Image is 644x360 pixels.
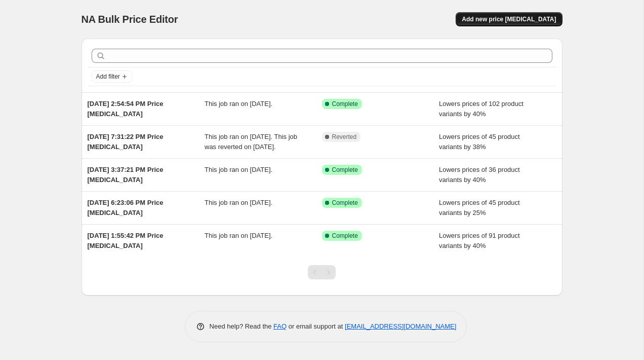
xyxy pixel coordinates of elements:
span: NA Bulk Price Editor [82,14,178,25]
button: Add filter [92,70,132,83]
span: Lowers prices of 36 product variants by 40% [439,166,520,184]
button: Add new price [MEDICAL_DATA] [456,12,562,26]
span: Lowers prices of 45 product variants by 38% [439,133,520,151]
a: FAQ [273,322,287,330]
span: This job ran on [DATE]. This job was reverted on [DATE]. [205,133,297,151]
a: [EMAIL_ADDRESS][DOMAIN_NAME] [345,322,456,330]
span: Reverted [332,133,357,141]
span: [DATE] 7:31:22 PM Price [MEDICAL_DATA] [88,133,164,151]
span: Lowers prices of 102 product variants by 40% [439,100,524,118]
span: This job ran on [DATE]. [205,100,272,107]
span: This job ran on [DATE]. [205,199,272,206]
span: Lowers prices of 91 product variants by 40% [439,232,520,249]
span: Complete [332,100,358,108]
span: Complete [332,199,358,207]
span: Complete [332,232,358,240]
nav: Pagination [308,265,336,279]
span: Add filter [96,73,120,81]
span: or email support at [287,322,345,330]
span: Need help? Read the [210,322,274,330]
span: [DATE] 1:55:42 PM Price [MEDICAL_DATA] [88,232,164,249]
span: Add new price [MEDICAL_DATA] [462,15,556,23]
span: This job ran on [DATE]. [205,166,272,173]
span: This job ran on [DATE]. [205,232,272,239]
span: Complete [332,166,358,174]
span: [DATE] 2:54:54 PM Price [MEDICAL_DATA] [88,100,164,118]
span: Lowers prices of 45 product variants by 25% [439,199,520,217]
span: [DATE] 6:23:06 PM Price [MEDICAL_DATA] [88,199,164,217]
span: [DATE] 3:37:21 PM Price [MEDICAL_DATA] [88,166,164,184]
